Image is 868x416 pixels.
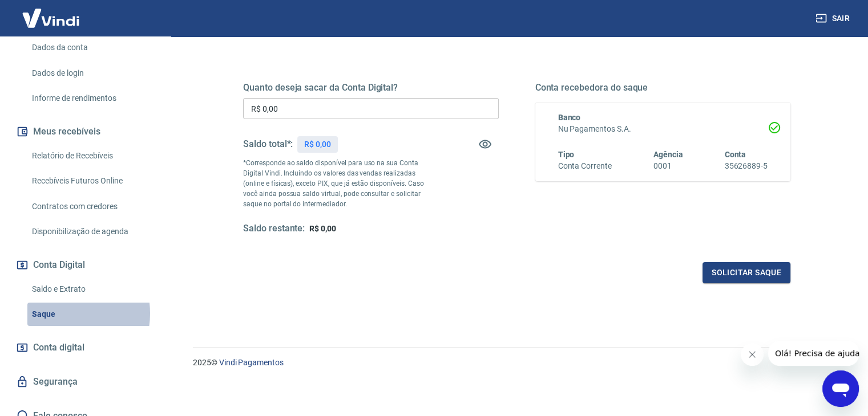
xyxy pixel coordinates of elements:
[193,357,841,369] p: 2025 ©
[14,252,157,278] button: Conta Digital
[27,220,157,243] a: Disponibilização de agenda
[33,340,84,356] span: Conta digital
[558,113,581,122] span: Banco
[14,369,157,394] a: Segurança
[558,160,612,172] h6: Conta Corrente
[27,144,157,168] a: Relatório de Recebíveis
[558,123,768,135] h6: Nu Pagamentos S.A.
[219,358,284,367] a: Vindi Pagamentos
[14,335,157,360] a: Conta digital
[822,370,859,407] iframe: Botão para abrir a janela de mensagens
[558,150,575,159] span: Tipo
[741,343,764,366] iframe: Fechar mensagem
[27,87,157,110] a: Informe de rendimentos
[27,169,157,193] a: Recebíveis Futuros Online
[653,150,683,159] span: Agência
[243,138,293,150] h5: Saldo total*:
[535,82,791,93] h5: Conta recebedora do saque
[14,1,88,35] img: Vindi
[724,160,768,172] h6: 35626889-5
[653,160,683,172] h6: 0001
[304,138,331,150] p: R$ 0,00
[724,150,746,159] span: Conta
[243,223,305,235] h5: Saldo restante:
[813,8,854,29] button: Sair
[27,62,157,85] a: Dados de login
[703,262,790,283] button: Solicitar saque
[27,303,157,326] a: Saque
[27,278,157,301] a: Saldo e Extrato
[27,195,157,218] a: Contratos com credores
[309,224,336,233] span: R$ 0,00
[768,341,859,366] iframe: Mensagem da empresa
[243,158,435,209] p: *Corresponde ao saldo disponível para uso na sua Conta Digital Vindi. Incluindo os valores das ve...
[243,82,499,93] h5: Quanto deseja sacar da Conta Digital?
[27,36,157,59] a: Dados da conta
[14,119,157,144] button: Meus recebíveis
[7,8,96,17] span: Olá! Precisa de ajuda?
